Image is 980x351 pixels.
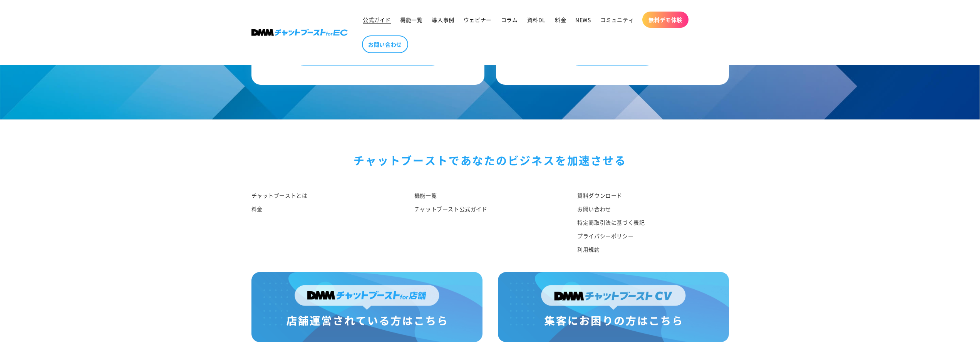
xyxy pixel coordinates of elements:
a: 機能一覧 [414,191,437,202]
span: 機能一覧 [400,16,422,23]
a: チャットブーストとは [251,191,308,202]
a: 資料ダウンロード [577,191,622,202]
a: NEWS [571,12,595,28]
img: 集客にお困りの方はこちら [498,272,729,342]
a: 資料DL [523,12,550,28]
span: ウェビナー [464,16,492,23]
a: コミュニティ [596,12,639,28]
img: 店舗運営されている方はこちら [251,272,482,342]
span: コミュニティ [600,16,634,23]
a: コラム [496,12,523,28]
span: 公式ガイド [363,16,391,23]
a: プライバシーポリシー [577,229,633,243]
a: お問い合わせ [577,202,611,216]
a: 公式ガイド [358,12,395,28]
span: コラム [501,16,518,23]
a: お問い合わせ [362,35,408,53]
a: ウェビナー [459,12,496,28]
div: チャットブーストで あなたのビジネスを加速させる [251,151,729,170]
span: 無料デモ体験 [648,16,682,23]
a: 料金 [550,12,571,28]
span: お問い合わせ [368,41,402,48]
a: 特定商取引法に基づく表記 [577,216,645,229]
a: 利用規約 [577,243,600,256]
img: 株式会社DMM Boost [251,29,348,36]
a: 導入事例 [427,12,459,28]
span: NEWS [575,16,591,23]
a: 機能一覧 [395,12,427,28]
span: 資料DL [527,16,546,23]
a: チャットブースト公式ガイド [414,202,487,216]
a: 料金 [251,202,263,216]
span: 導入事例 [432,16,454,23]
span: 料金 [555,16,566,23]
a: 無料デモ体験 [642,12,689,28]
